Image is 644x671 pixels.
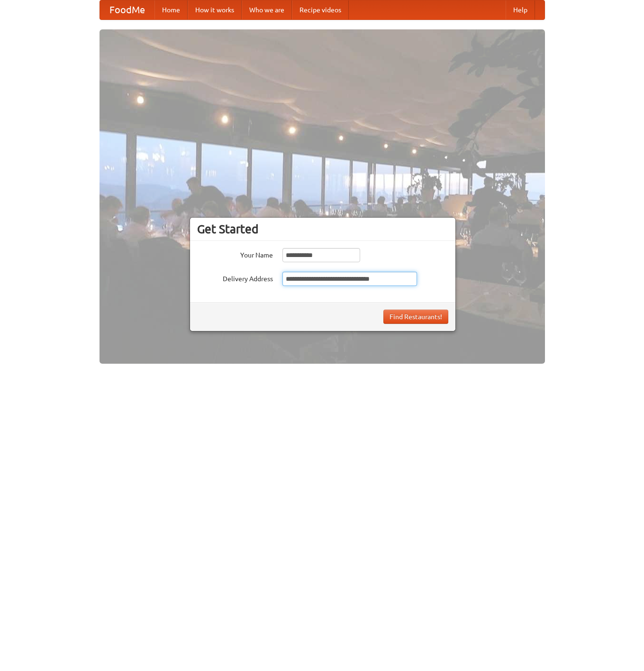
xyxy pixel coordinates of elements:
a: Home [154,0,188,19]
label: Delivery Address [197,272,273,284]
button: Find Restaurants! [383,310,448,324]
a: Help [506,0,535,19]
a: Recipe videos [292,0,349,19]
h3: Get Started [197,222,448,236]
a: FoodMe [100,0,154,19]
a: Who we are [242,0,292,19]
label: Your Name [197,248,273,260]
a: How it works [188,0,242,19]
